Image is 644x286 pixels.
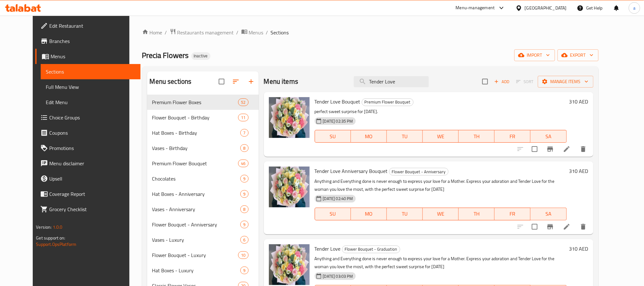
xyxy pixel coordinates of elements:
[46,83,135,91] span: Full Menu View
[35,18,140,33] a: Edit Restaurant
[35,110,140,125] a: Choice Groups
[342,246,400,253] div: Flower Bouquet - Graduation
[315,130,351,143] button: SU
[49,190,135,198] span: Coverage Report
[315,97,360,106] span: Tender Love Bouquet
[241,145,248,151] span: 8
[543,78,588,86] span: Manage items
[241,206,248,212] span: 8
[35,125,140,140] a: Coupons
[315,108,567,116] p: perfect sweet surprise for [DATE].
[315,166,388,176] span: Tender Love Anniversary Bouquet
[543,219,558,234] button: Branch-specific-item
[49,160,135,167] span: Menu disclaimer
[459,208,495,220] button: TH
[165,29,167,36] li: /
[147,156,259,171] div: Premium Flower Bouquet46
[318,132,348,141] span: SU
[147,95,259,110] div: Premium Flower Boxes52
[238,115,248,121] span: 11
[249,29,264,36] span: Menus
[152,175,241,182] span: Chocolates
[150,77,192,86] h2: Menu sections
[320,273,356,279] span: [DATE] 03:03 PM
[558,49,599,61] button: export
[191,53,210,59] span: Inactive
[569,167,588,175] h6: 310 AED
[147,217,259,232] div: Flower Bouquet - Anniversary9
[41,64,140,79] a: Sections
[563,223,571,231] a: Edit menu item
[320,118,356,124] span: [DATE] 02:35 PM
[362,98,414,106] div: Premium Flower Bouquet
[519,51,550,59] span: import
[241,176,248,182] span: 9
[423,208,459,220] button: WE
[514,49,555,61] button: import
[497,132,528,141] span: FR
[152,267,241,274] span: Hat Boxes - Luxury
[35,49,140,64] a: Menus
[240,144,248,152] div: items
[425,132,456,141] span: WE
[315,177,567,193] p: Anything and Everything done is never enough to express your love for a Mother. Express your ador...
[35,156,140,171] a: Menu disclaimer
[241,237,248,243] span: 6
[152,190,241,198] span: Hat Boxes - Anniversary
[318,209,348,218] span: SU
[41,95,140,110] a: Edit Menu
[269,167,310,207] img: Tender Love Anniversary Bouquet
[46,68,135,75] span: Sections
[240,267,248,274] div: items
[53,223,63,231] span: 1.0.0
[240,236,248,244] div: items
[49,22,135,30] span: Edit Restaurant
[152,129,241,137] span: Hat Boxes - Birthday
[35,186,140,202] a: Coverage Report
[36,240,76,248] a: Support.OpsPlatform
[152,144,241,152] span: Vases - Birthday
[531,130,566,143] button: SA
[269,97,310,138] img: Tender Love Bouquet
[362,98,413,106] span: Premium Flower Bouquet
[215,75,228,88] span: Select all sections
[478,75,492,88] span: Select section
[36,234,65,242] span: Get support on:
[49,144,135,152] span: Promotions
[387,130,423,143] button: TU
[240,205,248,213] div: items
[147,263,259,278] div: Hat Boxes - Luxury9
[495,130,531,143] button: FR
[142,28,599,37] nav: breadcrumb
[241,222,248,228] span: 9
[35,171,140,186] a: Upsell
[354,76,429,87] input: search
[240,175,248,182] div: items
[152,251,238,259] span: Flower Bouquet - Luxury
[389,168,449,175] div: Flower Bouquet - Anniversary
[147,186,259,202] div: Hat Boxes - Anniversary9
[46,98,135,106] span: Edit Menu
[389,132,420,141] span: TU
[147,232,259,247] div: Vases - Luxury6
[152,221,241,228] span: Flower Bouquet - Anniversary
[49,37,135,45] span: Branches
[266,29,268,36] li: /
[512,77,538,87] span: Select section first
[152,236,241,244] span: Vases - Luxury
[269,244,310,285] img: Tender Love
[495,208,531,220] button: FR
[387,208,423,220] button: TU
[459,130,495,143] button: TH
[389,209,420,218] span: TU
[241,130,248,136] span: 7
[238,252,248,258] span: 10
[238,251,248,259] div: items
[389,168,448,175] span: Flower Bouquet - Anniversary
[142,48,189,62] span: Precia Flowers
[36,223,51,231] span: Version:
[456,4,495,12] div: Menu-management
